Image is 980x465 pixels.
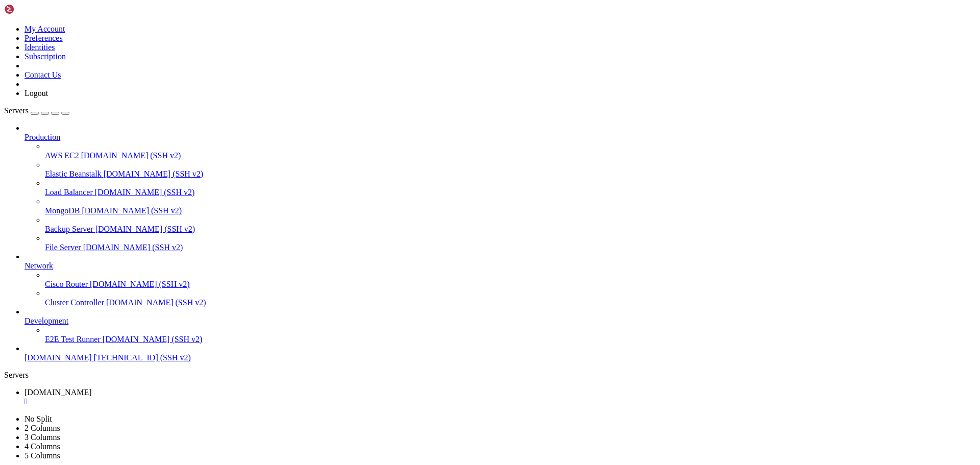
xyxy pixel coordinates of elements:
x-row: New release '24.04.3 LTS' available. [4,264,847,273]
li: Elastic Beanstalk [DOMAIN_NAME] (SSH v2) [45,160,976,179]
span: [DOMAIN_NAME] (SSH v2) [81,151,181,160]
x-row: just raised the bar for easy, resilient and secure K8s cluster deployment. [4,169,847,178]
a: No Split [24,414,52,423]
x-row: Swap usage: 0% [4,100,847,108]
li: Production [24,124,976,252]
a: MongoDB [DOMAIN_NAME] (SSH v2) [45,206,976,215]
span: File Server [45,243,81,252]
x-row: Processes: 185 [4,117,847,126]
span: Cluster Controller [45,298,104,307]
x-row: [URL][DOMAIN_NAME] [4,186,847,195]
a: Subscription [24,52,66,61]
span: [DOMAIN_NAME] (SSH v2) [103,335,203,344]
img: Shellngn [4,4,63,14]
span: Servers [4,106,29,115]
x-row: * Management: [URL][DOMAIN_NAME] [4,30,847,39]
x-row: Learn more about enabling ESM Apps service at [URL][DOMAIN_NAME] [4,247,847,256]
x-row: Usage of /: 0.6% of 868.90GB [4,82,847,91]
span: AWS EC2 [45,151,79,160]
x-row: Run 'do-release-upgrade' to upgrade to it. [4,273,847,282]
span: [DOMAIN_NAME] (SSH v2) [90,280,190,288]
span: # [143,308,147,316]
span: [DOMAIN_NAME] (SSH v2) [83,243,183,252]
x-row: Expanded Security Maintenance for Applications is not enabled. [4,204,847,212]
span: Backup Server [45,225,93,233]
li: AWS EC2 [DOMAIN_NAME] (SSH v2) [45,142,976,160]
a: 2 Columns [24,424,60,432]
x-row: * Support: [URL][DOMAIN_NAME] [4,39,847,47]
span: [DOMAIN_NAME] (SSH v2) [95,225,195,233]
x-row: Users logged in: 1 [4,126,847,134]
a: File Server [DOMAIN_NAME] (SSH v2) [45,243,976,252]
a: Development [24,316,976,326]
a: Network [24,261,976,271]
a: Cluster Controller [DOMAIN_NAME] (SSH v2) [45,298,976,307]
div: Servers [4,371,976,380]
span: root [4,308,20,316]
a: qoldn.xyz [24,388,976,406]
x-row: * Strictly confined Kubernetes makes edge and IoT secure. Learn how MicroK8s [4,160,847,169]
li: Cisco Router [DOMAIN_NAME] (SSH v2) [45,271,976,289]
a: Elastic Beanstalk [DOMAIN_NAME] (SSH v2) [45,169,976,179]
x-row: 0 updates can be applied immediately. [4,221,847,230]
span: Cisco Router [45,280,88,288]
a: Production [24,133,976,142]
div: (38, 35) [167,308,171,316]
a: Logout [24,89,48,97]
a: Identities [24,43,55,52]
span: Network [24,261,53,270]
span: [DOMAIN_NAME] [24,353,92,362]
x-row: System load: 0.0 [4,74,847,82]
a: Servers [4,106,69,115]
a: Backup Server [DOMAIN_NAME] (SSH v2) [45,225,976,234]
span: [DOMAIN_NAME] (SSH v2) [82,206,182,215]
x-row: Last login: [DATE] from [TECHNICAL_ID] [4,299,847,308]
x-row: 16 additional security updates can be applied with ESM Apps. [4,238,847,247]
x-row: IPv6 address for enp0s31f6: [TECHNICAL_ID] [4,143,847,152]
span: Production [24,133,60,141]
x-row: Welcome to Ubuntu 22.04.5 LTS (GNU/Linux 5.15.0-157-generic x86_64) [4,4,847,13]
li: MongoDB [DOMAIN_NAME] (SSH v2) [45,197,976,215]
span: [DOMAIN_NAME] (SSH v2) [106,298,206,307]
a: E2E Test Runner [DOMAIN_NAME] (SSH v2) [45,335,976,344]
li: Development [24,307,976,344]
span: [DOMAIN_NAME] (SSH v2) [95,188,195,197]
li: Backup Server [DOMAIN_NAME] (SSH v2) [45,215,976,234]
span: [DOMAIN_NAME] [24,388,92,397]
span: MongoDB [45,206,80,215]
x-row: System information as of [DATE] 09:07:56 AM +03 2025 [4,56,847,65]
span: ~ [139,308,143,316]
a: 3 Columns [24,433,60,442]
a: [DOMAIN_NAME] [TECHNICAL_ID] (SSH v2) [24,353,976,362]
span: Ubuntu-2204-jammy-amd64-base [24,308,139,316]
span: [DOMAIN_NAME] (SSH v2) [104,169,204,178]
span: Load Balancer [45,188,93,197]
a: Cisco Router [DOMAIN_NAME] (SSH v2) [45,280,976,289]
a: Contact Us [24,70,61,79]
span: Development [24,316,68,325]
li: Network [24,252,976,307]
a:  [24,397,976,406]
x-row: * Documentation: [URL][DOMAIN_NAME] [4,21,847,30]
a: Preferences [24,34,63,42]
li: [DOMAIN_NAME] [TECHNICAL_ID] (SSH v2) [24,344,976,362]
a: My Account [24,25,65,33]
li: Load Balancer [DOMAIN_NAME] (SSH v2) [45,179,976,197]
li: Cluster Controller [DOMAIN_NAME] (SSH v2) [45,289,976,307]
a: 4 Columns [24,442,60,451]
span: Elastic Beanstalk [45,169,102,178]
a: 5 Columns [24,451,60,460]
span: @ [20,308,24,316]
span: E2E Test Runner [45,335,101,344]
li: E2E Test Runner [DOMAIN_NAME] (SSH v2) [45,326,976,344]
x-row: Temperature: 45.0 C [4,108,847,117]
a: AWS EC2 [DOMAIN_NAME] (SSH v2) [45,151,976,160]
span: [TECHNICAL_ID] (SSH v2) [94,353,191,362]
li: File Server [DOMAIN_NAME] (SSH v2) [45,234,976,252]
x-row: Memory usage: 1% [4,91,847,100]
x-row: IPv4 address for enp0s31f6: [TECHNICAL_ID] [4,134,847,143]
a: Load Balancer [DOMAIN_NAME] (SSH v2) [45,188,976,197]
